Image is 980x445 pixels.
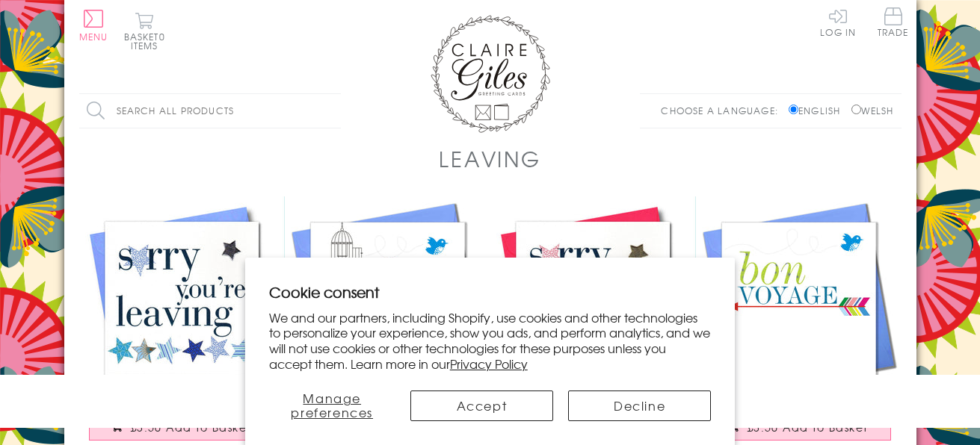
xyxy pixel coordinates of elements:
button: Decline [568,390,711,421]
span: Manage preferences [291,389,373,421]
button: Basket0 items [124,12,165,50]
img: Good Luck Leaving Card, Bird Card, Goodbye and Good Luck [285,196,490,402]
img: Good Luck Card, Sorry You're Leaving Pink, Embellished with a padded star [490,196,696,402]
a: Trade [878,7,909,40]
input: Welsh [851,105,861,114]
img: Claire Giles Greetings Cards [431,15,550,133]
input: Search all products [79,94,341,128]
h1: Leaving [439,143,540,174]
p: Choose a language: [661,104,786,117]
button: Manage preferences [269,390,395,421]
label: Welsh [851,104,894,117]
span: Menu [79,30,108,43]
input: English [789,105,798,114]
a: Privacy Policy [450,355,528,373]
p: We and our partners, including Shopify, use cookies and other technologies to personalize your ex... [269,310,712,372]
img: Good Luck Card, Sorry You're Leaving Blue, Embellished with a padded star [79,196,285,402]
img: Good Luck Leaving Card, Arrow and Bird, Bon Voyage [696,196,902,402]
h2: Cookie consent [269,281,712,302]
label: English [789,104,848,117]
span: 0 items [131,30,165,52]
button: Menu [79,10,108,41]
input: Search [326,94,341,128]
button: Accept [410,390,553,421]
a: Log In [820,7,856,37]
span: Trade [878,7,909,37]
